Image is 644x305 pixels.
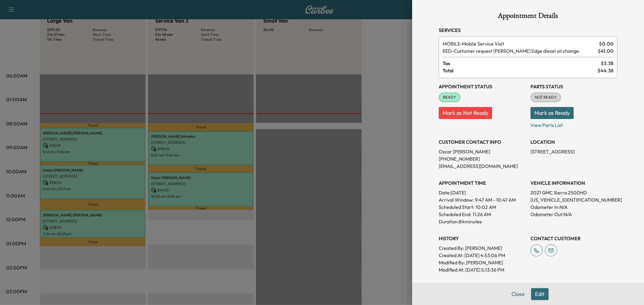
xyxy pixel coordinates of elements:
span: $ 44.38 [598,67,614,74]
h3: Parts Status [530,83,617,90]
p: Scheduled Start: [439,203,474,211]
h1: Appointment Details [439,12,617,22]
p: Date: [DATE] [439,189,526,196]
p: Modified By : [PERSON_NAME] [439,259,526,266]
button: Edit [531,288,549,300]
p: 11:26 AM [473,211,491,218]
p: Arrival Window: [439,196,526,203]
span: Mobile Service Visit [443,40,597,47]
span: $ 3.38 [601,60,614,67]
p: [STREET_ADDRESS] [530,148,617,155]
h3: Services [439,27,617,34]
h3: CUSTOMER CONTACT INFO [439,138,526,146]
p: Duration: 84 minutes [439,218,526,225]
p: Created At : [DATE] 4:53:06 PM [439,252,526,259]
button: Mark as Not Ready [439,107,492,119]
span: 9:47 AM - 10:47 AM [475,196,516,203]
span: $ 41.00 [598,47,614,55]
p: Odometer Out: N/A [530,211,617,218]
p: Odometer In: N/A [530,203,617,211]
p: Scheduled End: [439,211,471,218]
h3: Appointment Status [439,83,526,90]
h3: APPOINTMENT TIME [439,179,526,187]
h3: LOCATION [530,138,617,146]
span: Tax [443,60,601,67]
button: Close [508,288,529,300]
p: [EMAIL_ADDRESS][DOMAIN_NAME] [439,162,526,170]
h3: VEHICLE INFORMATION [530,179,617,187]
p: [US_VEHICLE_IDENTIFICATION_NUMBER] [530,196,617,203]
span: $ 0.00 [599,40,614,47]
p: [PHONE_NUMBER] [439,155,526,162]
p: Oscar [PERSON_NAME] [439,148,526,155]
span: READY [439,94,460,100]
p: Created By : [PERSON_NAME] [439,244,526,252]
h3: History [439,235,526,242]
span: Total [443,67,598,74]
h3: CONTACT CUSTOMER [530,235,617,242]
p: 10:02 AM [476,203,496,211]
p: 2021 GMC Sierra 2500HD [530,189,617,196]
span: NOT READY [531,94,560,100]
p: View Parts List [530,119,617,129]
p: Modified At : [DATE] 5:13:36 PM [439,266,526,273]
span: Customer request Ewing Edge diesel oil change. [443,47,595,55]
button: Mark as Ready [530,107,574,119]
